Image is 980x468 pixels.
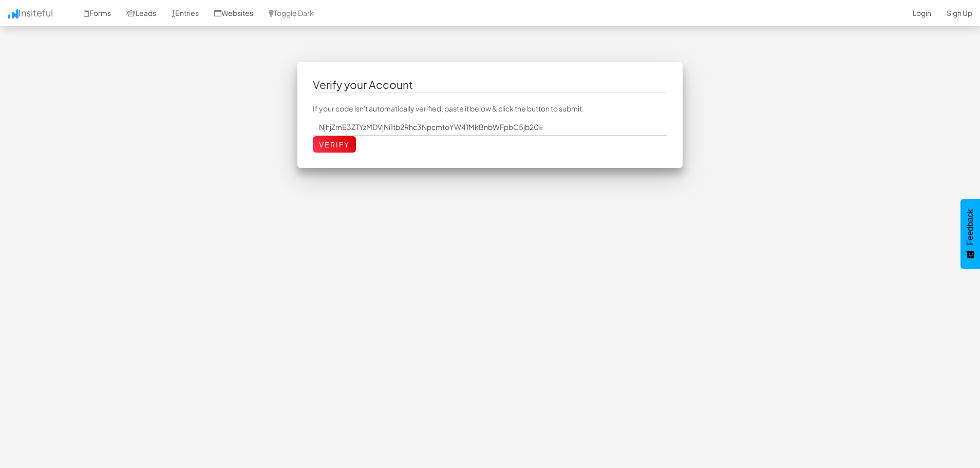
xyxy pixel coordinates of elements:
input: Verify [313,136,356,153]
legend: Verify your Account [313,77,667,93]
input: Enter your code here. [313,119,667,136]
p: If your code isn't automatically verified, paste it below & click the button to submit. [313,103,667,114]
img: icon.png [8,9,18,18]
span: Feedback [966,209,975,245]
button: Feedback - Show survey [960,199,980,269]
